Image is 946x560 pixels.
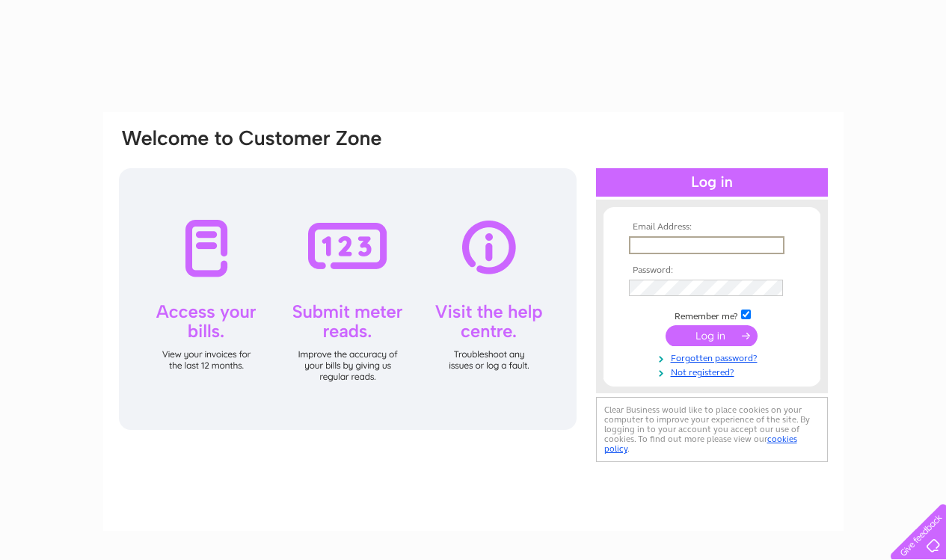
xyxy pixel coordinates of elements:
th: Password: [625,265,799,276]
input: Submit [666,325,758,346]
a: Forgotten password? [629,350,799,364]
th: Email Address: [625,222,799,233]
a: Not registered? [629,364,799,378]
a: cookies policy [604,434,797,454]
div: Clear Business would like to place cookies on your computer to improve your experience of the sit... [596,397,828,462]
td: Remember me? [625,307,799,322]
